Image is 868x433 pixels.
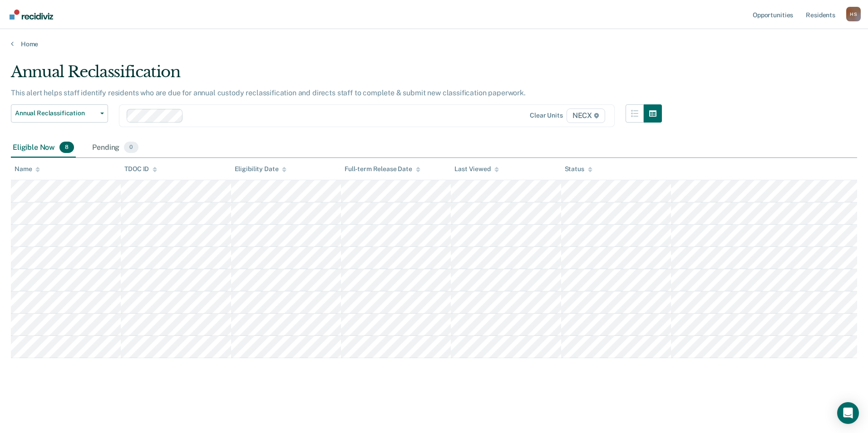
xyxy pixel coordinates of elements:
[235,165,287,173] div: Eligibility Date
[837,402,859,424] div: Open Intercom Messenger
[10,10,53,20] img: Recidiviz
[11,104,108,123] button: Annual Reclassification
[124,142,138,153] span: 0
[11,89,526,97] p: This alert helps staff identify residents who are due for annual custody reclassification and dir...
[11,63,662,89] div: Annual Reclassification
[567,108,605,123] span: NECX
[90,138,140,158] div: Pending0
[530,112,563,119] div: Clear units
[11,138,76,158] div: Eligible Now8
[454,165,498,173] div: Last Viewed
[846,7,861,21] div: H S
[846,7,861,21] button: Profile dropdown button
[15,109,97,117] span: Annual Reclassification
[124,165,157,173] div: TDOC ID
[11,40,857,48] a: Home
[345,165,420,173] div: Full-term Release Date
[565,165,592,173] div: Status
[15,165,40,173] div: Name
[59,142,74,153] span: 8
